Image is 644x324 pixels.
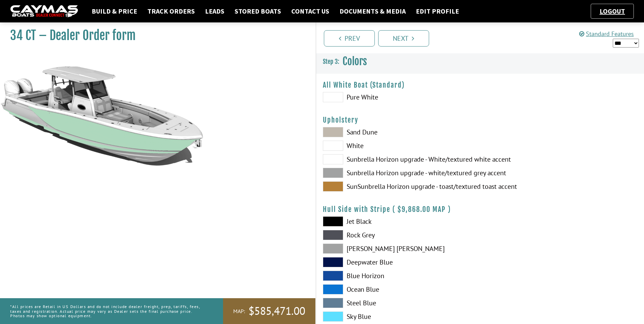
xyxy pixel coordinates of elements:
[323,168,473,178] label: Sunbrella Horizon upgrade - white/textured grey accent
[288,7,333,16] a: Contact Us
[412,7,462,16] a: Edit Profile
[323,230,473,240] label: Rock Grey
[323,298,473,308] label: Steel Blue
[579,30,634,38] a: Standard Features
[323,92,473,102] label: Pure White
[323,205,638,214] h4: Hull Side with Stripe ( )
[202,7,228,16] a: Leads
[323,141,473,151] label: White
[223,298,315,324] a: MAP:$585,471.00
[323,154,473,164] label: Sunbrella Horizon upgrade - White/textured white accent
[324,30,375,47] a: Prev
[323,181,473,192] label: SunSunbrella Horizon upgrade - toast/textured toast accent
[323,244,473,254] label: [PERSON_NAME] [PERSON_NAME]
[323,284,473,294] label: Ocean Blue
[378,30,429,47] a: Next
[10,5,78,18] img: caymas-dealer-connect-2ed40d3bc7270c1d8d7ffb4b79bf05adc795679939227970def78ec6f6c03838.gif
[88,7,141,16] a: Build & Price
[323,257,473,267] label: Deepwater Blue
[323,116,638,124] h4: Upholstery
[398,205,446,214] span: $9,868.00 MAP
[233,308,245,315] span: MAP:
[336,7,409,16] a: Documents & Media
[323,216,473,227] label: Jet Black
[10,28,298,43] h1: 34 CT – Dealer Order form
[323,81,638,89] h4: All White Boat (Standard)
[596,7,628,15] a: Logout
[144,7,198,16] a: Track Orders
[323,311,473,322] label: Sky Blue
[10,301,208,321] p: *All prices are Retail in US Dollars and do not include dealer freight, prep, tariffs, fees, taxe...
[249,304,305,318] span: $585,471.00
[323,271,473,281] label: Blue Horizon
[231,7,284,16] a: Stored Boats
[323,127,473,137] label: Sand Dune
